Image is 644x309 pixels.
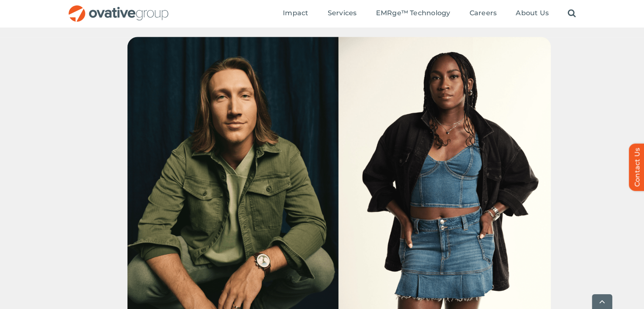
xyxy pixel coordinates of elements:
span: EMRge™ Technology [376,9,450,17]
span: Services [328,9,357,17]
span: Impact [283,9,308,17]
span: Careers [470,9,497,17]
a: OG_Full_horizontal_RGB [68,4,169,12]
a: Careers [470,9,497,18]
a: EMRge™ Technology [376,9,450,18]
a: Impact [283,9,308,18]
a: Search [568,9,576,18]
span: About Us [516,9,549,17]
a: About Us [516,9,549,18]
a: Services [328,9,357,18]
